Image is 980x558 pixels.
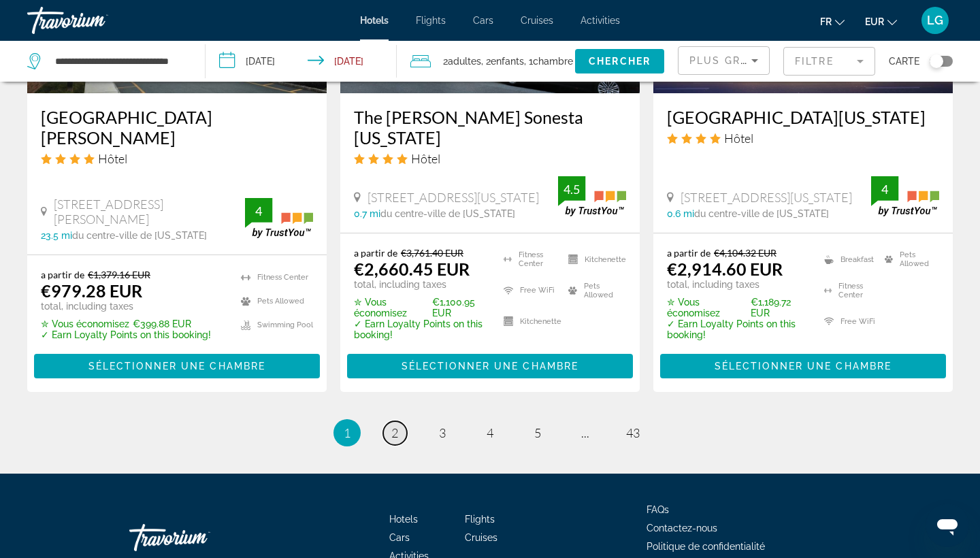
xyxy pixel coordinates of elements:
[411,151,440,166] span: Hôtel
[389,532,410,543] a: Cars
[926,504,969,547] iframe: Bouton de lancement de la fenêtre de messagerie
[817,278,879,303] li: Fitness Center
[558,176,626,216] img: trustyou-badge.svg
[667,107,939,127] h3: [GEOGRAPHIC_DATA][US_STATE]
[667,208,694,219] span: 0.6 mi
[448,56,481,67] span: Adultes
[724,131,753,146] span: Hôtel
[41,301,211,312] p: total, including taxes
[416,15,446,26] span: Flights
[667,297,747,318] span: ✮ Vous économisez
[689,52,758,69] mat-select: Sort by
[714,247,777,259] del: €4,104.32 EUR
[689,55,852,66] span: Plus grandes économies
[41,280,142,301] ins: €979.28 EUR
[491,56,524,67] span: Enfants
[401,247,463,259] del: €3,761.40 EUR
[534,425,541,440] span: 5
[129,517,265,558] a: Travorium
[367,190,539,205] span: [STREET_ADDRESS][US_STATE]
[497,278,561,303] li: Free WiFi
[521,15,553,26] a: Cruises
[234,293,313,310] li: Pets Allowed
[27,3,163,38] a: Travorium
[820,16,832,27] span: fr
[820,12,845,31] button: Change language
[41,230,72,241] span: 23.5 mi
[360,15,389,26] span: Hotels
[347,354,633,378] button: Sélectionner une chambre
[481,52,524,71] span: , 2
[919,55,953,67] button: Toggle map
[533,56,573,67] span: Chambre
[694,208,829,219] span: du centre-ville de [US_STATE]
[667,131,939,146] div: 4 star Hotel
[234,269,313,286] li: Fitness Center
[473,15,493,26] span: Cars
[344,425,350,440] span: 1
[783,46,875,76] button: Filter
[41,107,313,148] a: [GEOGRAPHIC_DATA][PERSON_NAME]
[667,247,710,259] span: a partir de
[647,523,717,534] a: Contactez-nous
[402,361,578,372] span: Sélectionner une chambre
[465,514,495,525] a: Flights
[865,12,897,31] button: Change currency
[871,181,898,197] div: 4
[497,247,561,272] li: Fitness Center
[927,14,943,27] span: LG
[389,514,418,525] a: Hotels
[27,419,953,446] nav: Pagination
[354,208,380,219] span: 0.7 mi
[41,318,211,329] p: €399.88 EUR
[558,181,585,197] div: 4.5
[354,297,487,318] p: €1,100.95 EUR
[34,354,320,378] button: Sélectionner une chambre
[667,318,807,340] p: ✓ Earn Loyalty Points on this booking!
[575,49,664,73] button: Chercher
[88,361,265,372] span: Sélectionner une chambre
[41,329,211,340] p: ✓ Earn Loyalty Points on this booking!
[487,425,493,440] span: 4
[524,52,573,71] span: , 1
[41,151,313,166] div: 4 star Hotel
[681,190,852,205] span: [STREET_ADDRESS][US_STATE]
[660,354,946,378] button: Sélectionner une chambre
[41,269,84,280] span: a partir de
[917,6,953,35] button: User Menu
[715,361,892,372] span: Sélectionner une chambre
[41,318,129,329] span: ✮ Vous économisez
[354,259,470,279] ins: €2,660.45 EUR
[206,41,397,82] button: Check-in date: Oct 27, 2025 Check-out date: Nov 2, 2025
[667,279,807,290] p: total, including taxes
[660,357,946,372] a: Sélectionner une chambre
[667,259,783,279] ins: €2,914.60 EUR
[581,15,620,26] a: Activities
[865,16,884,27] span: EUR
[561,247,626,272] li: Kitchenette
[647,504,669,515] a: FAQs
[871,176,939,216] img: trustyou-badge.svg
[589,56,651,67] span: Chercher
[354,279,487,290] p: total, including taxes
[439,425,446,440] span: 3
[667,297,807,318] p: €1,189.72 EUR
[581,425,589,440] span: ...
[245,198,313,238] img: trustyou-badge.svg
[354,318,487,340] p: ✓ Earn Loyalty Points on this booking!
[98,151,127,166] span: Hôtel
[889,52,919,71] span: Carte
[465,532,497,543] a: Cruises
[647,541,765,552] a: Politique de confidentialité
[397,41,575,82] button: Travelers: 2 adults, 2 children
[817,247,879,272] li: Breakfast
[347,357,633,372] a: Sélectionner une chambre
